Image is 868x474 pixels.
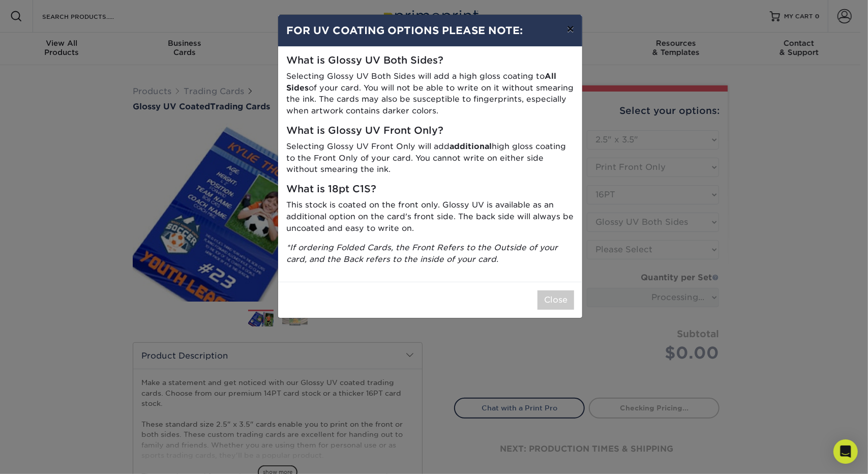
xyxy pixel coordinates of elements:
h5: What is 18pt C1S? [286,184,574,195]
h4: FOR UV COATING OPTIONS PLEASE NOTE: [286,23,574,38]
i: *If ordering Folded Cards, the Front Refers to the Outside of your card, and the Back refers to t... [286,243,558,264]
h5: What is Glossy UV Front Only? [286,125,574,137]
strong: All Sides [286,71,556,93]
p: This stock is coated on the front only. Glossy UV is available as an additional option on the car... [286,199,574,234]
button: × [559,15,582,43]
p: Selecting Glossy UV Front Only will add high gloss coating to the Front Only of your card. You ca... [286,141,574,175]
p: Selecting Glossy UV Both Sides will add a high gloss coating to of your card. You will not be abl... [286,71,574,117]
h5: What is Glossy UV Both Sides? [286,55,574,67]
strong: additional [450,141,492,151]
button: Close [537,290,574,310]
div: Open Intercom Messenger [833,439,858,464]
